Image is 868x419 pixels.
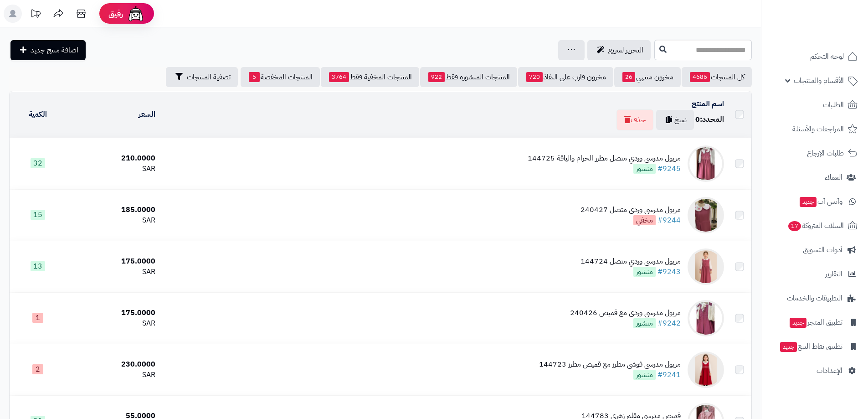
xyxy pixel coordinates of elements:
a: #9245 [657,163,681,174]
span: السلات المتروكة [787,219,844,232]
a: المنتجات المنشورة فقط922 [420,67,517,87]
span: 720 [526,72,543,82]
a: #9241 [657,369,681,380]
div: 230.0000 [70,359,155,370]
div: مريول مدرسي وردي متصل 240427 [580,205,681,215]
div: 210.0000 [70,153,155,164]
a: #9242 [657,318,681,329]
span: منشور [633,267,656,277]
a: #9243 [657,266,681,277]
a: التقارير [767,263,863,285]
a: وآتس آبجديد [767,191,863,212]
a: الكمية [29,109,47,120]
img: ai-face.png [127,5,145,23]
div: 175.0000 [70,308,155,318]
a: تطبيق نقاط البيعجديد [767,336,863,357]
a: المنتجات المخفية فقط3764 [321,67,419,87]
div: SAR [70,370,155,380]
span: 4686 [690,72,710,82]
a: مخزون منتهي26 [614,67,681,87]
span: وآتس آب [799,195,842,208]
button: حذف [616,109,653,130]
div: مريول مدرسي فوشي مطرز مع قميص مطرز 144723 [539,359,681,370]
span: تطبيق المتجر [789,316,842,329]
a: السعر [139,109,155,120]
span: التقارير [825,268,842,280]
span: أدوات التسويق [803,243,842,256]
span: مخفي [633,215,656,225]
span: 2 [32,364,43,374]
span: 26 [622,72,635,82]
span: 13 [31,261,45,271]
a: تحديثات المنصة [24,5,47,25]
span: التحرير لسريع [608,45,643,56]
div: SAR [70,215,155,226]
a: التطبيقات والخدمات [767,287,863,309]
img: مريول مدرسي وردي مع قميص 240426 [688,300,724,336]
span: 5 [249,72,260,82]
span: الإعدادات [817,364,842,377]
span: 32 [31,158,45,168]
span: التطبيقات والخدمات [787,292,842,305]
div: مريول مدرسي وردي متصل 144724 [580,256,681,267]
img: مريول مدرسي فوشي مطرز مع قميص مطرز 144723 [688,352,724,388]
a: اسم المنتج [692,98,724,109]
a: السلات المتروكة17 [767,215,863,237]
span: رفيق [108,8,123,19]
span: 0 [695,114,700,125]
span: 922 [428,72,445,82]
span: المراجعات والأسئلة [792,123,844,135]
a: #9244 [657,215,681,226]
a: الإعدادات [767,360,863,382]
span: 17 [788,221,801,231]
span: الأقسام والمنتجات [794,74,844,87]
div: 185.0000 [70,205,155,215]
a: اضافة منتج جديد [10,40,86,60]
span: منشور [633,164,656,174]
span: تطبيق نقاط البيع [779,340,842,353]
a: أدوات التسويق [767,239,863,261]
span: العملاء [825,171,842,184]
a: مخزون قارب على النفاذ720 [518,67,613,87]
a: طلبات الإرجاع [767,142,863,164]
button: نسخ [656,110,694,130]
a: تطبيق المتجرجديد [767,311,863,333]
span: 3764 [329,72,349,82]
div: مريول مدرسي وردي مع قميص 240426 [570,308,681,318]
span: جديد [800,197,817,207]
button: تصفية المنتجات [166,67,238,87]
img: مريول مدرسي وردي متصل مطرز الحزام والياقة 144725 [688,145,724,182]
div: 175.0000 [70,256,155,267]
span: 1 [32,313,43,323]
span: الطلبات [823,98,844,111]
a: التحرير لسريع [587,40,651,60]
div: SAR [70,267,155,277]
span: لوحة التحكم [810,50,844,63]
div: المحدد: [695,114,724,125]
a: المراجعات والأسئلة [767,118,863,140]
img: مريول مدرسي وردي متصل 144724 [688,248,724,285]
a: المنتجات المخفضة5 [241,67,320,87]
a: لوحة التحكم [767,46,863,67]
span: طلبات الإرجاع [807,147,844,160]
div: SAR [70,164,155,174]
span: جديد [780,342,797,352]
span: تصفية المنتجات [187,72,231,83]
span: منشور [633,370,656,380]
div: SAR [70,318,155,329]
a: كل المنتجات4686 [682,67,752,87]
span: جديد [790,318,806,328]
span: 15 [31,210,45,220]
span: منشور [633,318,656,328]
span: اضافة منتج جديد [31,45,78,56]
a: العملاء [767,166,863,188]
a: الطلبات [767,94,863,116]
div: مريول مدرسي وردي متصل مطرز الحزام والياقة 144725 [528,153,681,164]
img: مريول مدرسي وردي متصل 240427 [688,197,724,233]
img: logo-2.png [806,26,859,45]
